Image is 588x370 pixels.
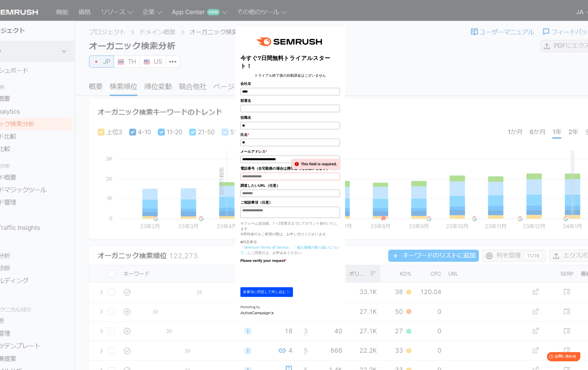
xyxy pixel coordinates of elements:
[240,81,340,86] label: 会社名
[240,166,340,171] label: 電話番号（在宅勤務の場合は携帯番号をお願いします）
[240,239,340,245] p: ■同意事項
[240,73,340,78] center: トライアル終了後の自動課金はございません
[240,54,340,70] h2: 今すぐ7日間無料トライアルスタート！
[240,287,293,297] button: 各事項に同意して申し込む ▷
[240,115,340,120] label: 役職名
[240,221,340,237] p: ※フォーム送信後、1～2営業日までにアカウント発行いたします ※即時発行をご希望の際は、お申し付けくださいませ
[240,98,340,103] label: 部署名
[240,265,318,285] iframe: reCAPTCHA
[543,350,582,364] iframe: Help widget launcher
[240,183,340,188] label: 調査したいURL（任意）
[240,149,340,154] label: メールアドレス
[240,132,340,137] label: 氏名
[240,258,340,263] label: Please verify your request
[240,305,340,310] div: Marketing by
[240,200,340,205] label: ご相談事項（任意）
[240,245,340,255] a: 「個人情報の取り扱いについて」
[240,245,292,250] a: 「Semrush Terms of Service」
[292,159,340,169] div: This field is required.
[240,245,340,255] p: にご同意の上、お申込みください。
[253,32,327,52] img: image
